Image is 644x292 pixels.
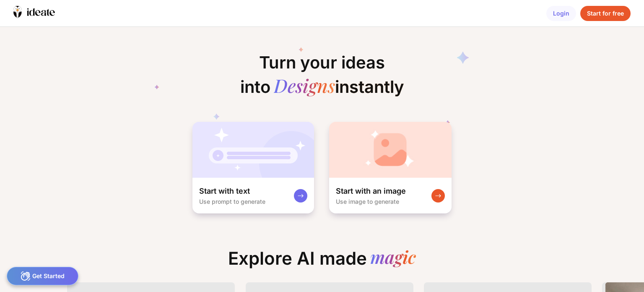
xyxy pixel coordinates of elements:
[336,198,399,205] div: Use image to generate
[199,186,250,196] div: Start with text
[329,122,452,178] img: startWithImageCardBg.jpg
[199,198,265,205] div: Use prompt to generate
[7,267,78,285] div: Get Started
[370,248,416,269] div: magic
[546,6,576,21] div: Login
[580,6,631,21] div: Start for free
[192,122,314,178] img: startWithTextCardBg.jpg
[336,186,406,196] div: Start with an image
[221,248,423,276] div: Explore AI made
